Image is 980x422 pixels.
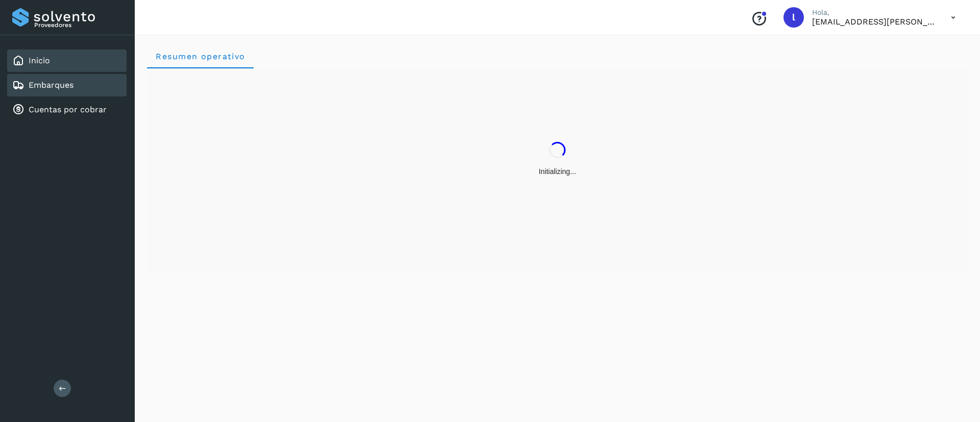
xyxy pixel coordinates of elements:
a: Inicio [29,56,50,65]
p: Hola, [812,8,935,17]
div: Cuentas por cobrar [7,98,127,121]
div: Embarques [7,74,127,96]
span: Resumen operativo [155,52,246,61]
a: Cuentas por cobrar [29,105,107,114]
div: Inicio [7,49,127,72]
p: lauraamalia.castillo@xpertal.com [812,17,935,27]
p: Proveedores [34,21,122,29]
a: Embarques [29,80,73,90]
